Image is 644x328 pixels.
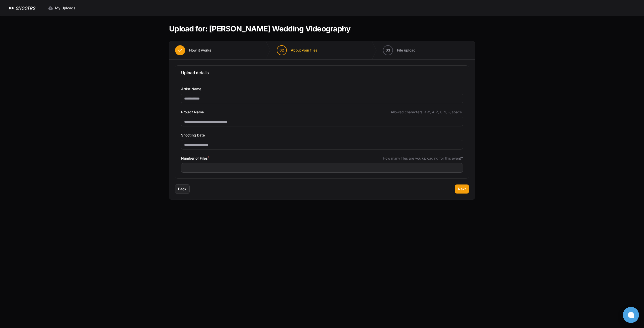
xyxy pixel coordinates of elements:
span: File upload [397,48,416,53]
button: 03 File upload [377,41,422,59]
span: Next [458,186,466,192]
span: 02 [279,48,284,53]
span: Project Name [181,109,204,115]
a: My Uploads [45,4,78,13]
span: Shooting Date [181,132,205,138]
span: Allowed characters: a-z, A-Z, 0-9, -, space. [391,110,463,115]
h1: SHOOTRS [16,5,35,11]
span: About your files [291,48,317,53]
span: Number of Files [181,155,209,161]
button: Back [175,184,189,194]
button: How it works [169,41,217,59]
img: SHOOTRS [8,5,16,11]
a: SHOOTRS SHOOTRS [8,5,35,11]
span: Back [178,186,186,192]
h1: Upload for: [PERSON_NAME] Wedding Videography [169,24,350,33]
span: Artist Name [181,86,201,92]
button: Open chat window [623,307,639,323]
span: How many files are you uploading for this event? [383,156,463,161]
span: 03 [386,48,390,53]
h3: Upload details [181,70,463,76]
button: Next [455,184,469,194]
span: My Uploads [55,6,75,11]
button: 02 About your files [271,41,324,59]
span: How it works [189,48,211,53]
